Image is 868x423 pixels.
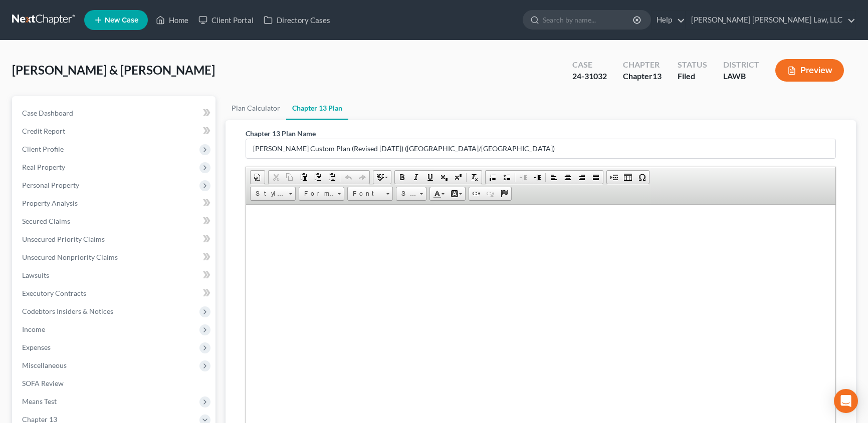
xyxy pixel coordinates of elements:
a: Property Analysis [14,194,215,212]
a: Home [151,11,193,29]
a: Unlink [483,187,497,200]
a: Insert/Remove Bulleted List [500,171,514,184]
a: Format [299,187,344,201]
input: Enter name... [246,139,835,158]
a: Help [652,11,685,29]
a: Redo [355,171,369,184]
span: Unsecured Priority Claims [22,235,105,243]
a: Anchor [497,187,511,200]
a: Superscript [451,171,465,184]
span: Codebtors Insiders & Notices [22,307,113,315]
span: SOFA Review [22,379,64,387]
a: Align Right [575,171,589,184]
span: Font [348,187,383,200]
a: Align Left [547,171,561,184]
input: Search by name... [543,11,634,29]
span: Executory Contracts [22,289,86,297]
span: Means Test [22,397,57,405]
a: Bold [395,171,409,184]
label: Chapter 13 Plan Name [246,128,316,139]
a: Cut [269,171,283,184]
a: Lawsuits [14,266,215,284]
a: Italic [409,171,423,184]
a: Credit Report [14,122,215,140]
a: Remove Format [468,171,482,184]
a: [PERSON_NAME] [PERSON_NAME] Law, LLC [686,11,855,29]
div: Case [572,59,607,71]
span: Unsecured Nonpriority Claims [22,253,118,261]
span: Secured Claims [22,217,70,225]
span: Lawsuits [22,271,49,279]
a: Size [396,187,426,201]
span: Credit Report [22,127,65,135]
a: Plan Calculator [226,96,286,120]
div: Open Intercom Messenger [834,389,858,413]
div: 24-31032 [572,71,607,82]
span: New Case [105,17,138,24]
a: Styles [250,187,296,201]
a: Spell Checker [373,171,391,184]
span: Income [22,325,45,333]
a: Paste [297,171,311,184]
a: Link [469,187,483,200]
a: Undo [341,171,355,184]
a: Increase Indent [530,171,544,184]
span: Case Dashboard [22,109,73,117]
span: Format [299,187,334,200]
div: Status [678,59,707,71]
a: Font [347,187,393,201]
a: Insert Special Character [635,171,649,184]
div: Chapter [623,71,662,82]
span: Size [396,187,416,200]
a: Copy [283,171,297,184]
span: 13 [653,71,662,81]
a: Secured Claims [14,212,215,230]
a: Background Color [448,187,465,200]
a: Unsecured Nonpriority Claims [14,248,215,266]
a: Center [561,171,575,184]
span: Miscellaneous [22,361,67,369]
a: Client Portal [193,11,259,29]
span: Personal Property [22,181,79,189]
div: Chapter [623,59,662,71]
a: Unsecured Priority Claims [14,230,215,248]
div: District [723,59,759,71]
a: Underline [423,171,437,184]
a: Insert/Remove Numbered List [486,171,500,184]
span: [PERSON_NAME] & [PERSON_NAME] [12,63,215,77]
span: Real Property [22,163,65,171]
a: Text Color [430,187,448,200]
a: Chapter 13 Plan [286,96,348,120]
span: Styles [251,187,286,200]
div: Filed [678,71,707,82]
a: Decrease Indent [516,171,530,184]
div: LAWB [723,71,759,82]
a: Subscript [437,171,451,184]
a: Document Properties [251,171,265,184]
a: Directory Cases [259,11,335,29]
a: Case Dashboard [14,104,215,122]
button: Preview [775,59,844,82]
a: Paste as plain text [311,171,325,184]
a: Justify [589,171,603,184]
a: Insert Page Break for Printing [607,171,621,184]
span: Property Analysis [22,199,78,207]
a: SOFA Review [14,374,215,392]
span: Client Profile [22,145,64,153]
span: Expenses [22,343,51,351]
a: Paste from Word [325,171,339,184]
a: Table [621,171,635,184]
a: Executory Contracts [14,284,215,302]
